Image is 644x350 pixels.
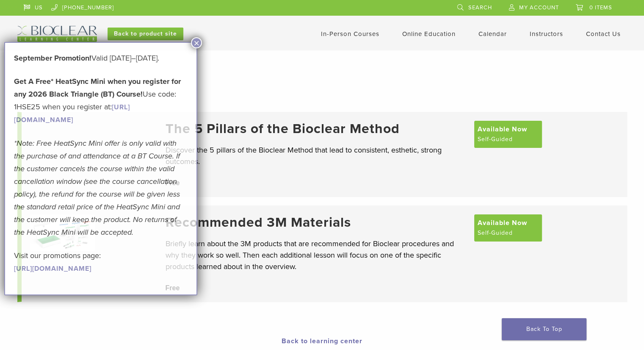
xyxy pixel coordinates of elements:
[474,214,542,242] a: Available Now Self-Guided
[191,37,202,48] button: Close
[17,26,97,42] img: Bioclear
[478,124,527,134] span: Available Now
[502,318,586,340] a: Back To Top
[478,134,513,144] span: Self-Guided
[478,30,507,38] a: Calendar
[108,28,183,40] a: Back to product site
[478,218,527,228] span: Available Now
[14,139,180,237] em: *Note: Free HeatSync Mini offer is only valid with the purchase of and attendance at a BT Course....
[166,121,466,137] a: The 5 Pillars of the Bioclear Method
[586,30,621,38] a: Contact Us
[166,214,466,231] a: Recommended 3M Materials
[402,30,456,38] a: Online Education
[166,144,466,167] p: Discover the 5 pillars of the Bioclear Method that lead to consistent, esthetic, strong outcomes.
[321,30,379,38] a: In-Person Courses
[468,4,492,11] span: Search
[14,249,188,275] p: Visit our promotions page:
[14,75,188,126] p: Use code: 1HSE25 when you register at:
[282,337,362,345] a: Back to learning center
[166,238,466,272] p: Briefly learn about the 3M products that are recommended for Bioclear procedures and why they wor...
[14,264,91,273] a: [URL][DOMAIN_NAME]
[589,4,612,11] span: 0 items
[14,53,91,63] b: September Promotion!
[530,30,563,38] a: Instructors
[14,77,181,99] strong: Get A Free* HeatSync Mini when you register for any 2026 Black Triangle (BT) Course!
[519,4,559,11] span: My Account
[478,228,513,238] span: Self-Guided
[474,121,542,148] a: Available Now Self-Guided
[14,52,188,64] p: Valid [DATE]–[DATE].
